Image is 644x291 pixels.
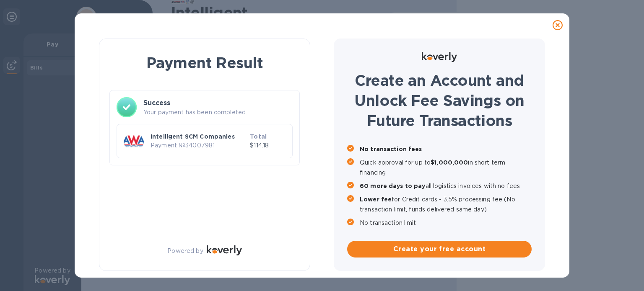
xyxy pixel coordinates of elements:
[113,52,296,73] h1: Payment Result
[151,141,247,150] p: Payment № 34007981
[431,159,468,166] b: $1,000,000
[360,157,532,178] p: Quick approval for up to in short term financing
[143,98,293,108] h3: Success
[167,247,203,255] p: Powered by
[360,196,392,203] b: Lower fee
[354,244,525,254] span: Create your free account
[347,241,532,258] button: Create your free account
[207,245,242,255] img: Logo
[360,218,532,228] p: No transaction limit
[250,133,267,140] b: Total
[151,132,247,141] p: Intelligent SCM Companies
[143,108,293,117] p: Your payment has been completed.
[360,181,532,191] p: all logistics invoices with no fees
[347,70,532,131] h1: Create an Account and Unlock Fee Savings on Future Transactions
[360,183,426,189] b: 60 more days to pay
[360,194,532,214] p: for Credit cards - 3.5% processing fee (No transaction limit, funds delivered same day)
[360,146,422,152] b: No transaction fees
[250,141,286,150] p: $114.18
[422,52,457,62] img: Logo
